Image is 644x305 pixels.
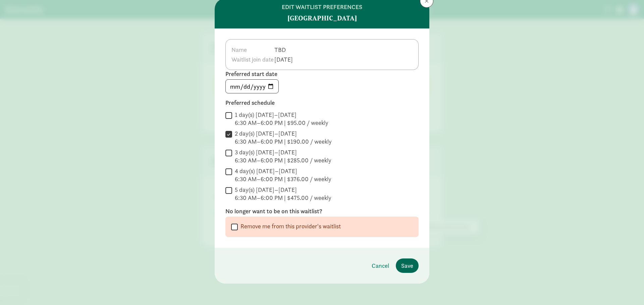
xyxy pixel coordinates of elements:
th: Name [231,45,274,55]
div: 2 day(s) [DATE]–[DATE] [235,130,332,138]
td: [DATE] [274,55,297,64]
label: Preferred start date [225,70,419,78]
th: Waitlist join date [231,55,274,64]
div: 6:30 AM–6:00 PM | $376.00 / weekly [235,175,331,183]
span: Cancel [372,261,389,270]
div: 6:30 AM–6:00 PM | $190.00 / weekly [235,138,332,146]
td: TBD [274,45,297,55]
div: 3 day(s) [DATE]–[DATE] [235,148,331,156]
div: 5 day(s) [DATE]–[DATE] [235,186,331,194]
div: 4 day(s) [DATE]–[DATE] [235,167,331,175]
div: 1 day(s) [DATE]–[DATE] [235,111,328,119]
span: Save [401,261,413,270]
div: 6:30 AM–6:00 PM | $95.00 / weekly [235,119,328,127]
button: Save [396,258,419,273]
label: No longer want to be on this waitlist? [225,207,419,215]
strong: [GEOGRAPHIC_DATA] [287,13,357,23]
div: 6:30 AM–6:00 PM | $475.00 / weekly [235,194,331,202]
label: Remove me from this provider's waitlist [238,222,341,230]
h6: edit waitlist preferences [282,4,362,10]
button: Cancel [366,258,394,273]
div: 6:30 AM–6:00 PM | $285.00 / weekly [235,156,331,164]
label: Preferred schedule [225,99,419,107]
